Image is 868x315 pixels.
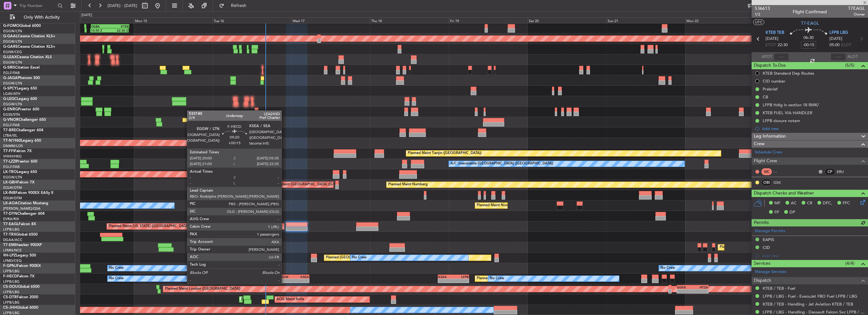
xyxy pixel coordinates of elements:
[3,170,17,174] span: LX-TRO
[3,160,37,164] a: T7-LZZIPraetor 600
[3,258,22,263] a: LFMD/CEQ
[242,264,255,268] div: LSGG
[3,201,48,205] a: LX-AOACitation Mustang
[829,36,842,42] span: [DATE]
[754,140,765,148] span: Crew
[3,45,55,49] a: G-GARECessna Citation XLS+
[3,160,16,164] span: T7-LZZI
[754,62,786,69] span: Dispatch To-Dos
[213,17,291,23] div: Tue 16
[778,42,788,48] span: 22:30
[3,139,21,143] span: T7-N1960
[243,269,256,272] div: 13:30 Z
[763,286,795,291] a: KTEB / TEB - Fuel
[3,295,38,299] a: CS-DTRFalcon 2000
[3,108,18,111] span: G-ENRG
[3,112,20,117] a: EGSS/STN
[677,289,692,293] div: -
[3,50,22,54] a: EGNR/CEG
[3,154,22,159] a: VHHH/HKG
[3,264,41,268] a: F-GPNJFalcon 900EX
[3,306,17,310] span: CS-JHH
[3,97,37,101] a: G-LEGCLegacy 600
[241,295,273,304] div: Planned Maint Sofia
[267,180,366,189] div: Planned Maint [GEOGRAPHIC_DATA] ([GEOGRAPHIC_DATA])
[528,17,606,23] div: Sat 20
[216,1,254,11] button: Refresh
[3,108,39,111] a: G-ENRGPraetor 600
[774,209,779,216] span: FP
[3,227,20,232] a: LFPB/LBG
[3,181,34,184] a: LX-GBHFalcon 7X
[692,285,708,289] div: HTZA
[790,209,795,216] span: DP
[841,42,851,48] span: ELDT
[3,170,37,174] a: LX-TROLegacy 650
[108,3,137,9] span: [DATE] - [DATE]
[3,128,43,132] a: T7-BREChallenger 604
[3,60,22,65] a: EGGW/LTN
[229,264,242,268] div: UCFM
[3,185,22,190] a: EDLW/DTM
[3,164,20,169] a: EGLF/FAB
[753,19,764,25] button: UTC
[477,274,576,283] div: Planned Maint [GEOGRAPHIC_DATA] ([GEOGRAPHIC_DATA])
[3,76,18,80] span: G-JAGA
[755,269,786,275] a: Manage Services
[326,253,415,262] div: Planned [GEOGRAPHIC_DATA] ([GEOGRAPHIC_DATA])
[763,110,812,115] div: KTEB FUEL VIA HANDLER
[755,12,770,17] span: 1/2
[165,284,240,294] div: Planned Maint London ([GEOGRAPHIC_DATA])
[3,118,19,122] span: G-VNOR
[754,277,771,284] span: Dispatch
[3,254,16,257] span: 9H-LPZ
[3,233,16,237] span: T7-TRX
[3,66,40,70] a: G-SIRSCitation Excel
[3,91,20,96] a: LGAV/ATH
[754,190,814,197] span: Dispatch Checks and Weather
[793,9,827,15] div: Flight Confirmed
[454,275,469,279] div: LFPB
[3,55,17,59] span: G-LEAX
[823,200,832,207] span: DFC,
[606,17,685,23] div: Sun 21
[763,293,857,299] a: LFPB / LBG - Fuel - ExecuJet FBO Fuel LFPB / LBG
[762,54,772,60] span: ATOT
[81,13,92,18] div: [DATE]
[763,71,814,76] div: KTEB Standard Dep Routes
[763,78,785,84] div: CID number
[109,28,128,32] div: 22:30 Z
[3,133,17,138] a: LTBA/ISL
[3,264,17,268] span: F-GPNJ
[762,126,865,131] div: Add new
[845,62,854,69] span: (5/5)
[773,180,788,185] a: GSK
[3,285,18,289] span: CS-DOU
[761,168,772,175] div: SIC
[848,12,865,17] span: Owner
[3,24,41,28] a: G-FOMOGlobal 6000
[3,295,17,299] span: CS-DTR
[3,285,40,289] a: CS-DOUGlobal 6500
[763,94,768,100] div: CB
[19,1,56,10] input: Trip Number
[3,87,37,90] a: G-SPCYLegacy 650
[847,54,858,60] span: ALDT
[294,275,309,279] div: KSEA
[3,66,15,70] span: G-SIRS
[754,260,770,267] span: Services
[408,149,481,158] div: Planned Maint Tianjin ([GEOGRAPHIC_DATA])
[3,269,20,274] a: LFPB/LBG
[848,5,865,12] span: T7EAGL
[3,128,16,132] span: T7-BRE
[3,29,22,34] a: EGGW/LTN
[763,309,865,315] a: LFPB / LBG - Handling - Dassault Falcon Svc LFPB / LBG
[3,243,15,247] span: T7-EMI
[449,17,528,23] div: Fri 19
[3,45,18,49] span: G-GARE
[3,55,52,59] a: G-LEAXCessna Citation XLS
[807,200,812,207] span: CR
[766,30,784,36] span: KTEB TEB
[763,301,853,307] a: KTEB / TEB - Handling - Jet Aviation KTEB / TEB
[845,260,854,267] span: (4/4)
